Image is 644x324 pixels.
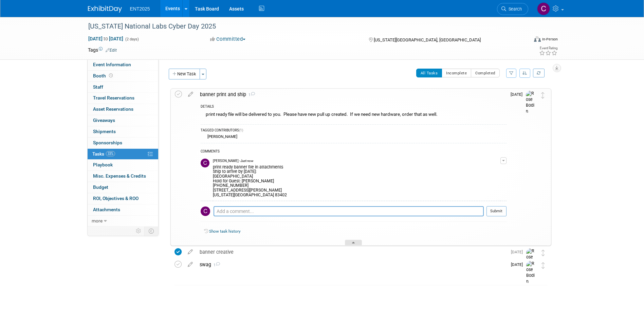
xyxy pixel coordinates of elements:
a: Budget [88,182,158,193]
a: Shipments [88,126,158,137]
span: 1 [211,263,220,267]
span: [DATE] [DATE] [88,36,124,42]
a: Booth [88,71,158,82]
div: banner print and ship [197,89,507,100]
span: Travel Reservations [93,95,134,101]
img: Colleen Mueller [201,206,210,216]
td: Toggle Event Tabs [144,227,158,235]
span: Booth [93,73,114,78]
span: [DATE] [511,262,526,267]
span: [DATE] [511,250,526,254]
img: Colleen Mueller [537,2,550,15]
a: Event Information [88,59,158,70]
a: Travel Reservations [88,93,158,104]
span: [PERSON_NAME] - Just now [213,159,253,163]
img: Rose Bodin [526,91,536,115]
span: more [92,218,103,223]
button: Completed [471,69,500,77]
span: Misc. Expenses & Credits [93,173,146,179]
span: Event Information [93,62,131,67]
span: Tasks [92,151,115,157]
a: Refresh [533,69,545,77]
div: swag [196,259,507,270]
span: 1 [246,93,255,97]
span: Attachments [93,207,120,212]
div: Event Format [488,35,558,46]
td: Personalize Event Tab Strip [133,227,145,235]
span: (2 days) [125,37,139,41]
span: ROI, Objectives & ROO [93,196,139,201]
a: Misc. Expenses & Credits [88,171,158,182]
a: edit [184,262,196,268]
i: Move task [541,262,545,269]
i: Move task [541,92,545,98]
span: Sponsorships [93,140,122,145]
td: Tags [88,47,117,53]
div: [US_STATE] National Labs Cyber Day 2025 [86,20,518,33]
button: New Task [169,69,200,79]
span: Asset Reservations [93,106,133,112]
span: Playbook [93,162,113,167]
a: edit [184,249,196,255]
a: more [88,216,158,227]
div: Event Rating [539,47,557,50]
a: Sponsorships [88,138,158,148]
div: In-Person [542,37,558,42]
span: ENT2025 [130,6,150,12]
img: Format-Inperson.png [534,36,541,42]
span: Budget [93,184,108,190]
img: Rose Bodin [526,248,536,272]
a: Edit [106,48,117,53]
a: Playbook [88,160,158,170]
i: Move task [541,250,545,256]
div: [PERSON_NAME] [206,134,237,139]
span: Shipments [93,129,116,134]
div: print ready file will be delivered to you. Please have new pull up created. If we need new hardwa... [201,110,507,121]
span: Giveaways [93,118,115,123]
span: (1) [239,128,243,132]
img: ExhibitDay [88,6,122,13]
a: ROI, Objectives & ROO [88,193,158,204]
div: print ready banner file in attachments Ship to arrive by [DATE]: [GEOGRAPHIC_DATA] Hold for Guest... [213,163,500,197]
a: Attachments [88,204,158,215]
span: Staff [93,84,103,90]
button: All Tasks [416,69,442,77]
a: Asset Reservations [88,104,158,115]
img: Colleen Mueller [201,159,209,167]
button: Incomplete [442,69,471,77]
span: to [103,36,109,41]
a: Staff [88,82,158,93]
img: Rose Bodin [526,261,536,285]
span: [DATE] [511,92,526,97]
a: Tasks33% [88,149,158,160]
span: 33% [106,151,115,156]
span: Booth not reserved yet [108,73,114,78]
a: Search [497,3,528,15]
button: Submit [486,206,507,216]
div: banner creative [196,246,507,258]
a: Giveaways [88,115,158,126]
div: TAGGED CONTRIBUTORS [201,128,507,134]
div: DETAILS [201,104,507,110]
button: Committed [208,36,248,43]
span: Search [506,6,522,12]
span: [US_STATE][GEOGRAPHIC_DATA], [GEOGRAPHIC_DATA] [374,37,481,42]
div: COMMENTS [201,148,507,156]
a: Show task history [209,229,240,234]
a: edit [185,91,197,97]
